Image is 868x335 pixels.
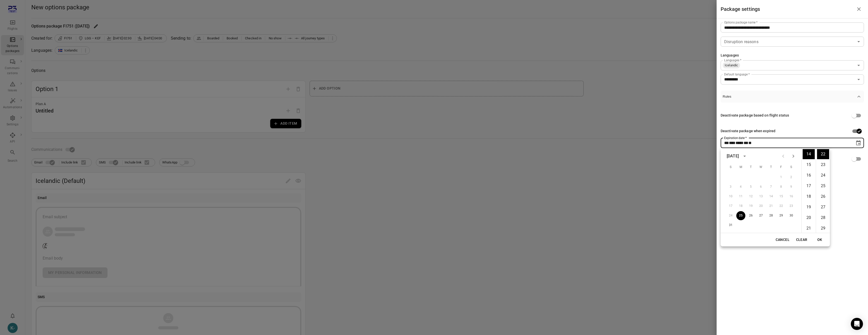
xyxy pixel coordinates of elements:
[817,160,829,170] li: 23 minutes
[724,58,741,62] label: Languages
[855,38,862,45] button: Open
[853,138,863,148] button: Choose date, selected date is Aug 25, 2025
[724,136,747,140] label: Expiration date
[851,318,863,330] div: Open Intercom Messenger
[817,213,829,223] li: 28 minutes
[855,76,862,83] button: Open
[777,162,786,172] span: Friday
[721,91,864,103] button: Rules
[794,235,810,244] button: Clear
[736,211,745,220] button: 25
[724,72,750,76] label: Default language
[756,211,766,220] button: 27
[788,151,798,161] button: Next month
[777,211,786,220] button: 29
[817,223,829,233] li: 29 minutes
[803,202,815,212] li: 19 hours
[724,20,757,24] label: Options package name
[748,141,752,145] span: Minutes
[744,141,748,145] span: Hours
[787,162,796,172] span: Saturday
[721,5,760,13] h1: Package settings
[803,149,815,159] li: 14 hours
[729,141,736,145] span: Month
[740,152,749,160] button: calendar view is open, switch to year view
[803,181,815,191] li: 17 hours
[787,211,796,220] button: 30
[816,148,830,233] ul: Select minutes
[817,181,829,191] li: 25 minutes
[724,141,729,145] span: Day
[802,148,816,233] ul: Select hours
[721,128,775,134] div: Deactivate package when expired
[817,170,829,180] li: 24 minutes
[817,149,829,159] li: 22 minutes
[756,162,766,172] span: Wednesday
[803,191,815,202] li: 18 hours
[855,62,862,69] button: Open
[774,235,792,244] button: Cancel
[736,141,744,145] span: Year
[803,170,815,180] li: 16 hours
[721,53,739,58] div: Languages
[746,162,755,172] span: Tuesday
[746,211,755,220] button: 26
[726,221,735,230] button: 31
[803,213,815,223] li: 20 hours
[723,95,856,98] span: Rules
[721,113,789,118] div: Deactivate package based on flight status
[812,235,828,244] button: OK
[727,153,739,159] div: [DATE]
[726,162,735,172] span: Sunday
[817,191,829,202] li: 26 minutes
[767,211,776,220] button: 28
[767,162,776,172] span: Thursday
[854,4,864,14] button: Close drawer
[723,63,740,68] span: Icelandic
[803,160,815,170] li: 15 hours
[817,202,829,212] li: 27 minutes
[803,223,815,233] li: 21 hours
[736,162,745,172] span: Monday
[721,103,864,172] div: Rules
